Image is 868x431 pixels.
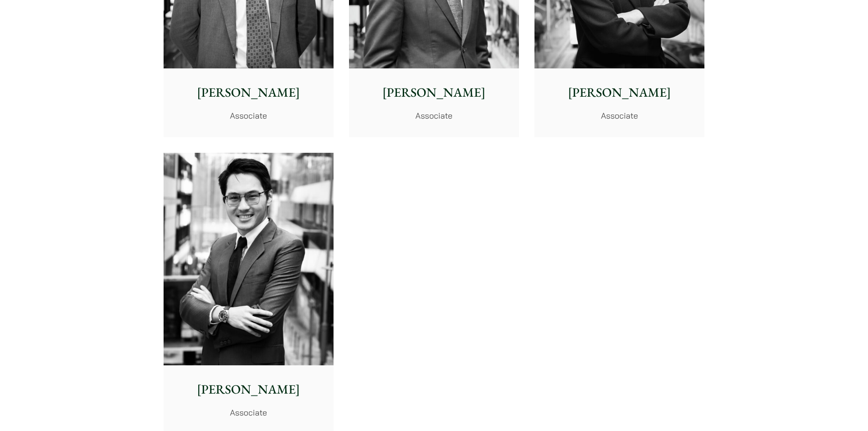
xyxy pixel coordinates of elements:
[171,109,326,122] p: Associate
[542,83,697,102] p: [PERSON_NAME]
[171,406,326,419] p: Associate
[356,109,512,122] p: Associate
[171,83,326,102] p: [PERSON_NAME]
[356,83,512,102] p: [PERSON_NAME]
[171,380,326,399] p: [PERSON_NAME]
[542,109,697,122] p: Associate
